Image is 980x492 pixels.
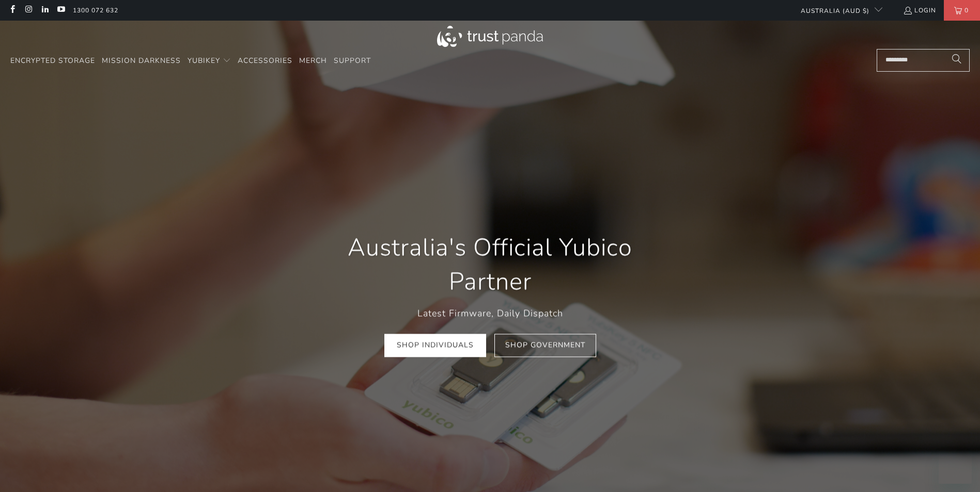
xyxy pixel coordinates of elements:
[188,49,231,73] summary: YubiKey
[903,5,936,16] a: Login
[334,56,371,65] span: Support
[40,6,49,14] a: Trust Panda Australia on LinkedIn
[73,5,118,16] a: 1300 072 632
[102,56,181,65] span: Mission Darkness
[102,49,181,73] a: Mission Darkness
[320,306,661,321] p: Latest Firmware, Daily Dispatch
[494,334,596,357] a: Shop Government
[944,49,970,72] button: Search
[188,56,220,65] span: YubiKey
[299,49,327,73] a: Merch
[10,49,95,73] a: Encrypted Storage
[10,56,95,65] span: Encrypted Storage
[56,6,65,14] a: Trust Panda Australia on YouTube
[384,334,486,357] a: Shop Individuals
[437,26,543,47] img: Trust Panda Australia
[24,6,33,14] a: Trust Panda Australia on Instagram
[334,49,371,73] a: Support
[238,49,292,73] a: Accessories
[238,56,292,65] span: Accessories
[877,49,970,72] input: Search...
[939,451,972,484] iframe: Button to launch messaging window
[10,49,371,73] nav: Translation missing: en.navigation.header.main_nav
[299,56,327,65] span: Merch
[8,6,17,14] a: Trust Panda Australia on Facebook
[320,231,661,299] h1: Australia's Official Yubico Partner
